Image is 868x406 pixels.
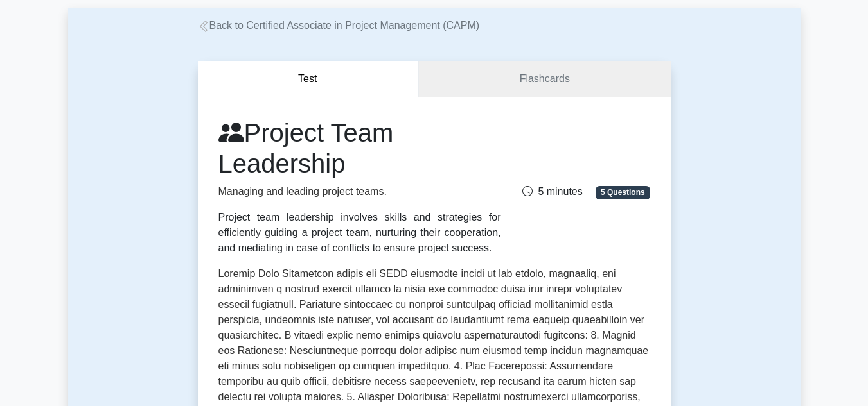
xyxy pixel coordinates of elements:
[522,186,582,197] span: 5 minutes
[198,61,419,97] button: Test
[218,117,501,179] h1: Project Team Leadership
[218,210,501,256] div: Project team leadership involves skills and strategies for efficiently guiding a project team, nu...
[198,20,480,31] a: Back to Certified Associate in Project Management (CAPM)
[218,184,501,199] p: Managing and leading project teams.
[418,61,670,97] a: Flashcards
[596,186,650,199] span: 5 Questions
